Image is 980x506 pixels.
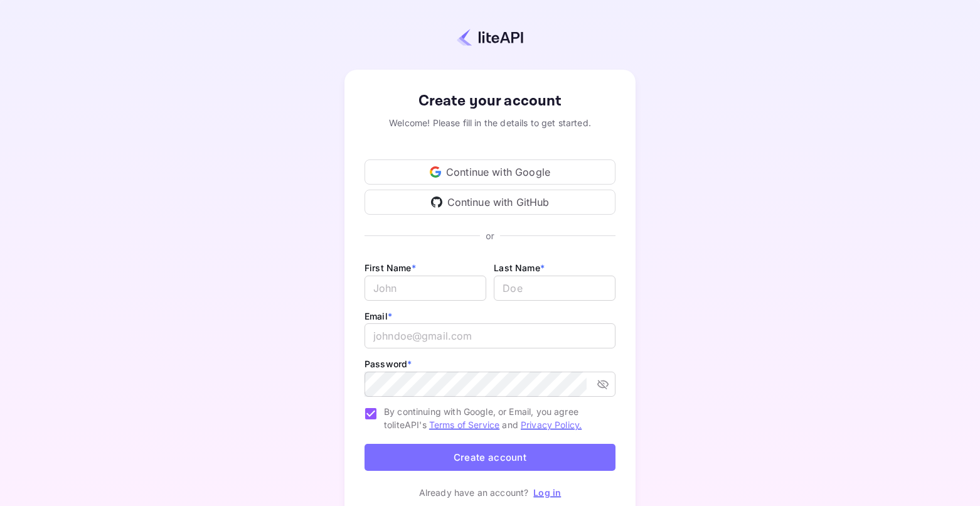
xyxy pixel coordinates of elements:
[365,190,615,215] div: Continue with GitHub
[365,358,412,369] label: Password
[457,28,523,46] img: liteapi
[494,276,615,301] input: Doe
[419,486,529,499] p: Already have an account?
[429,419,499,430] a: Terms of Service
[365,262,416,273] label: First Name
[533,487,561,498] a: Log in
[384,405,605,431] span: By continuing with Google, or Email, you agree to liteAPI's and
[365,311,392,321] label: Email
[365,116,615,129] div: Welcome! Please fill in the details to get started.
[521,419,582,430] a: Privacy Policy.
[365,323,615,348] input: johndoe@gmail.com
[365,444,615,471] button: Create account
[365,90,615,112] div: Create your account
[365,159,615,185] div: Continue with Google
[365,276,486,301] input: John
[494,262,545,273] label: Last Name
[592,373,614,396] button: toggle password visibility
